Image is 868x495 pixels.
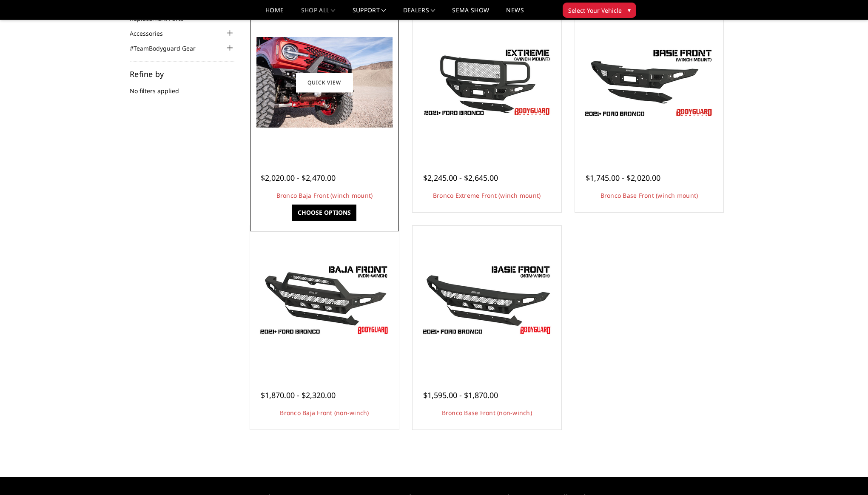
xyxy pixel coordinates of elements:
[628,6,631,14] span: ▾
[353,7,386,20] a: Support
[256,37,393,128] img: Bronco Baja Front (winch mount)
[252,10,397,155] a: Bodyguard Ford Bronco Bronco Baja Front (winch mount)
[600,191,698,199] a: Bronco Base Front (winch mount)
[130,70,235,104] div: No filters applied
[252,228,397,373] a: Bronco Baja Front (non-winch) Bronco Baja Front (non-winch)
[280,409,369,417] a: Bronco Baja Front (non-winch)
[403,7,435,20] a: Dealers
[433,191,541,199] a: Bronco Extreme Front (winch mount)
[130,29,174,38] a: Accessories
[292,205,356,221] a: Choose Options
[423,390,498,400] span: $1,595.00 - $1,870.00
[419,262,555,339] img: Bronco Base Front (non-winch)
[415,228,559,373] a: Bronco Base Front (non-winch) Bronco Base Front (non-winch)
[301,7,336,20] a: shop all
[563,3,636,18] button: Select Your Vehicle
[415,10,559,155] a: Bronco Extreme Front (winch mount) Bronco Extreme Front (winch mount)
[452,7,489,20] a: SEMA Show
[261,390,336,400] span: $1,870.00 - $2,320.00
[130,70,235,78] h5: Refine by
[586,173,660,183] span: $1,745.00 - $2,020.00
[568,6,622,15] span: Select Your Vehicle
[276,191,373,199] a: Bronco Baja Front (winch mount)
[261,173,336,183] span: $2,020.00 - $2,470.00
[442,409,532,417] a: Bronco Base Front (non-winch)
[577,10,722,155] a: Freedom Series - Bronco Base Front Bumper Bronco Base Front (winch mount)
[506,7,524,20] a: News
[423,173,498,183] span: $2,245.00 - $2,645.00
[130,44,206,53] a: #TeamBodyguard Gear
[296,72,353,92] a: Quick view
[265,7,284,20] a: Home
